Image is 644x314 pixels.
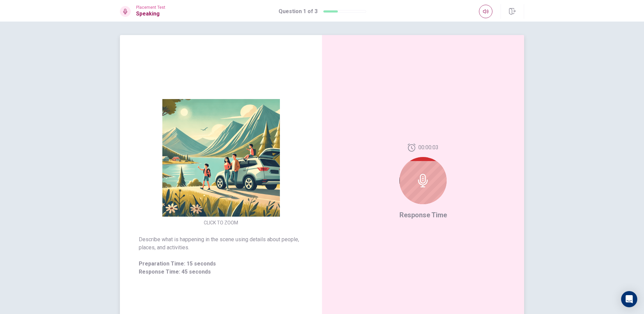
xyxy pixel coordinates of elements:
[139,235,303,252] span: Describe what is happening in the scene using details about people, places, and activities.
[621,291,637,307] div: Open Intercom Messenger
[399,211,447,219] span: Response Time
[279,7,318,15] h1: Question 1 of 3
[139,268,303,276] span: Response Time: 45 seconds
[418,144,439,152] span: 00:00:03
[136,10,165,18] h1: Speaking
[136,5,165,10] span: Placement Test
[139,260,303,268] span: Preparation Time: 15 seconds
[201,218,241,227] button: CLICK TO ZOOM
[156,99,286,217] img: [object Object]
